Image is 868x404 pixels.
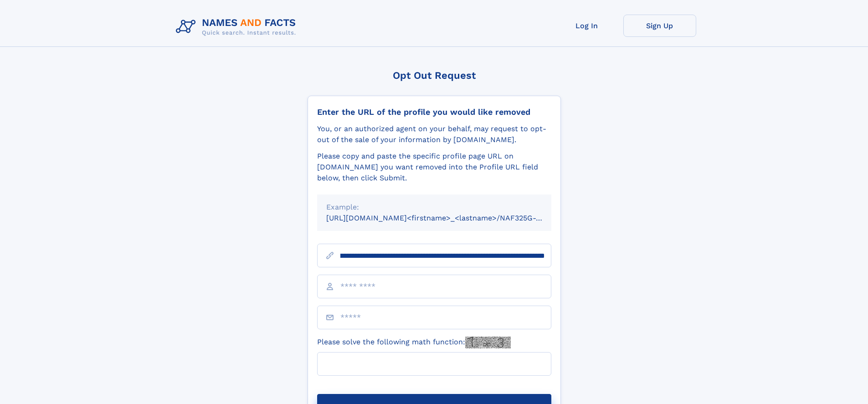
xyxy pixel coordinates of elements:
[317,107,551,117] div: Enter the URL of the profile you would like removed
[317,337,511,348] label: Please solve the following math function:
[317,123,551,145] div: You, or an authorized agent on your behalf, may request to opt-out of the sale of your informatio...
[317,151,551,184] div: Please copy and paste the specific profile page URL on [DOMAIN_NAME] you want removed into the Pr...
[326,202,542,213] div: Example:
[308,70,561,81] div: Opt Out Request
[326,214,569,222] small: [URL][DOMAIN_NAME]<firstname>_<lastname>/NAF325G-xxxxxxxx
[172,15,303,39] img: Logo Names and Facts
[550,15,623,37] a: Log In
[623,15,696,37] a: Sign Up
